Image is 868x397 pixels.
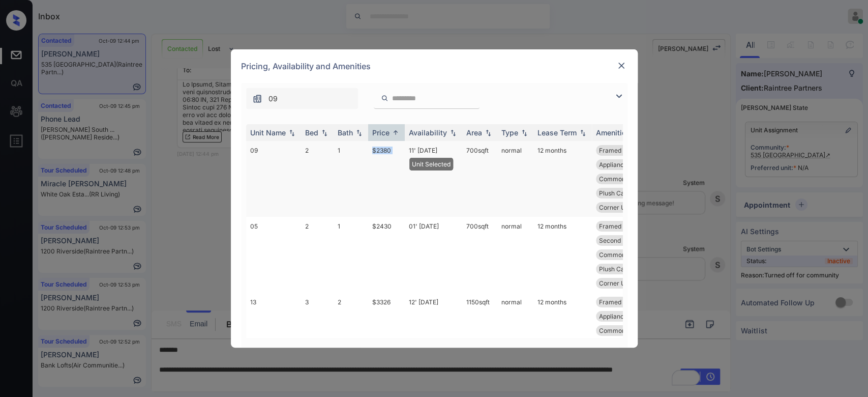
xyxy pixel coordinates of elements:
[405,141,462,217] td: 11' [DATE]
[537,128,577,137] div: Lease Term
[599,313,652,320] span: Appliance Packa...
[252,94,262,104] img: icon-zuma
[301,217,334,293] td: 2
[533,217,592,293] td: 12 months
[287,129,297,136] img: sorting
[533,141,592,217] td: 12 months
[599,161,652,168] span: Appliance Packa...
[462,293,497,354] td: 1150 sqft
[599,298,656,306] span: Framed Bathroom...
[519,129,529,136] img: sorting
[334,141,368,217] td: 1
[305,128,318,137] div: Bed
[613,90,625,102] img: icon-zuma
[599,204,633,211] span: Corner Unit
[462,141,497,217] td: 700 sqft
[354,129,364,136] img: sorting
[599,265,649,273] span: Plush Carpeting...
[596,128,630,137] div: Amenities
[405,217,462,293] td: 01' [DATE]
[599,251,656,259] span: Common Area Pla...
[616,61,626,71] img: close
[368,293,405,354] td: $3326
[501,128,518,137] div: Type
[246,141,301,217] td: 09
[268,93,278,104] span: 09
[409,128,447,137] div: Availability
[599,147,656,154] span: Framed Bathroom...
[246,217,301,293] td: 05
[497,141,533,217] td: normal
[599,222,656,230] span: Framed Bathroom...
[372,128,390,137] div: Price
[466,128,482,137] div: Area
[250,128,286,137] div: Unit Name
[448,129,458,136] img: sorting
[405,293,462,354] td: 12' [DATE]
[391,129,401,136] img: sorting
[497,293,533,354] td: normal
[497,217,533,293] td: normal
[368,141,405,217] td: $2380
[533,293,592,354] td: 12 months
[599,175,656,183] span: Common Area Pla...
[334,293,368,354] td: 2
[319,129,330,136] img: sorting
[578,129,588,136] img: sorting
[483,129,493,136] img: sorting
[368,217,405,293] td: $2430
[301,293,334,354] td: 3
[462,217,497,293] td: 700 sqft
[231,49,638,83] div: Pricing, Availability and Amenities
[599,237,637,244] span: Second Floor
[599,189,649,197] span: Plush Carpeting...
[599,279,633,287] span: Corner Unit
[338,128,353,137] div: Bath
[301,141,334,217] td: 2
[599,327,656,334] span: Common Area Pla...
[246,293,301,354] td: 13
[381,94,388,103] img: icon-zuma
[334,217,368,293] td: 1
